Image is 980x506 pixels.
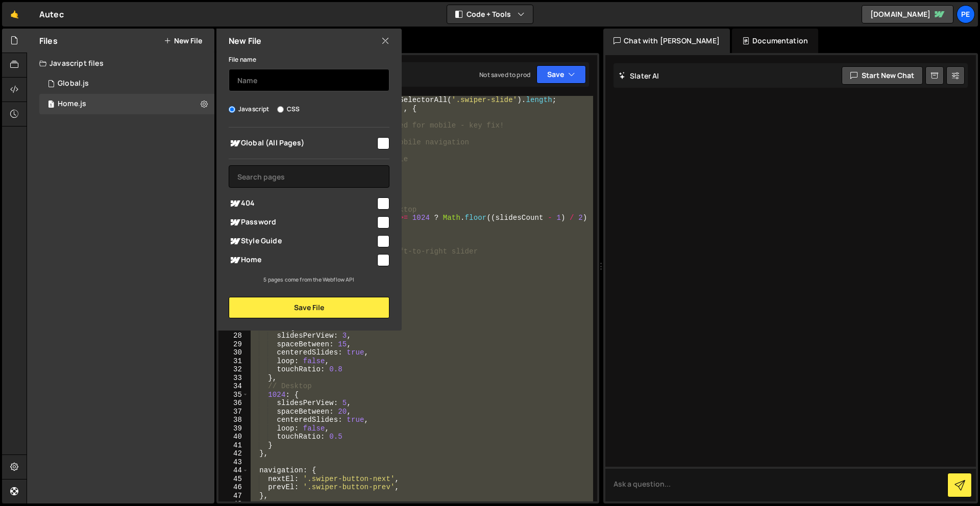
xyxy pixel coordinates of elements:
button: Code + Tools [447,5,533,23]
div: 17022/46754.js [39,94,214,114]
input: Search pages [229,165,389,188]
span: Style Guide [229,235,376,247]
a: [DOMAIN_NAME] [862,5,953,23]
h2: Slater AI [619,71,659,81]
small: 5 pages come from the Webflow API [263,276,354,283]
div: 30 [218,348,249,357]
div: 46 [218,483,249,492]
div: 47 [218,492,249,500]
a: 🤙 [2,2,27,27]
input: CSS [277,106,284,113]
span: 1 [48,101,54,109]
div: 41 [218,441,249,450]
div: 34 [218,382,249,391]
div: 37 [218,408,249,416]
div: 17022/46755.js [39,73,214,94]
label: Javascript [229,104,269,114]
h2: Files [39,35,58,46]
div: Chat with [PERSON_NAME] [603,29,730,53]
div: 35 [218,391,249,399]
div: 36 [218,399,249,408]
button: Save [536,65,586,84]
span: Password [229,216,376,229]
button: Save File [229,297,389,318]
span: Home [229,254,376,266]
input: Name [229,69,389,91]
div: 40 [218,433,249,441]
div: 31 [218,357,249,366]
div: 32 [218,365,249,374]
div: 45 [218,475,249,484]
label: File name [229,55,256,65]
div: 28 [218,332,249,340]
span: Global (All Pages) [229,137,376,149]
div: 44 [218,466,249,475]
input: Javascript [229,106,235,113]
div: Global.js [58,79,89,88]
div: 43 [218,458,249,467]
div: Autec [39,8,64,20]
label: CSS [277,104,300,114]
button: Start new chat [842,66,923,85]
div: Javascript files [27,53,214,73]
div: Not saved to prod [479,70,530,79]
div: Documentation [732,29,818,53]
h2: New File [229,35,261,46]
button: New File [164,37,202,45]
div: Home.js [58,99,86,109]
div: 39 [218,424,249,433]
div: 38 [218,416,249,424]
div: 42 [218,449,249,458]
a: Pe [957,5,975,23]
div: 33 [218,374,249,383]
span: 404 [229,197,376,210]
div: 29 [218,340,249,349]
